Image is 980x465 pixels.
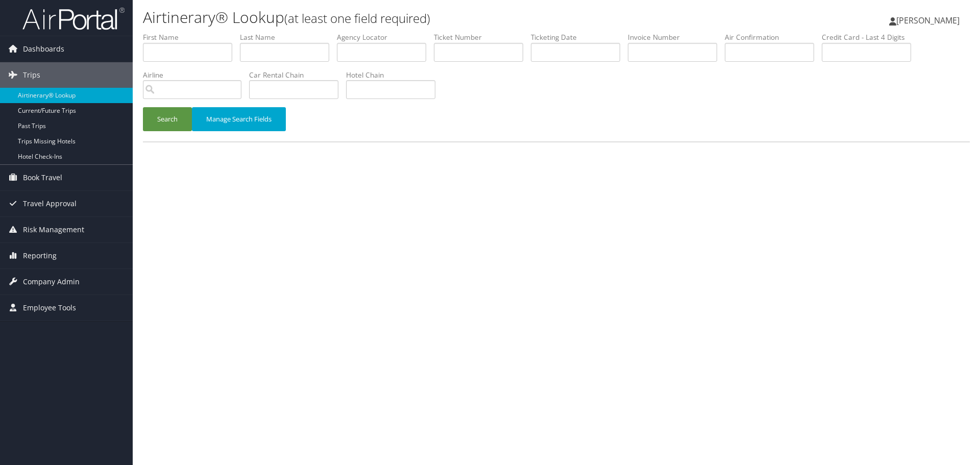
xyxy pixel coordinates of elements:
label: Hotel Chain [346,70,443,80]
label: Ticketing Date [531,32,628,42]
span: Employee Tools [23,295,76,321]
img: airportal-logo.png [22,7,125,31]
label: Credit Card - Last 4 Digits [822,32,919,42]
label: Agency Locator [337,32,434,42]
span: [PERSON_NAME] [896,15,960,26]
span: Travel Approval [23,191,77,216]
span: Company Admin [23,269,80,295]
label: Car Rental Chain [249,70,346,80]
small: (at least one field required) [284,10,430,27]
h1: Airtinerary® Lookup [143,7,694,28]
span: Risk Management [23,217,84,242]
label: Last Name [240,32,337,42]
span: Reporting [23,243,57,268]
button: Search [143,107,192,131]
label: Ticket Number [434,32,531,42]
label: Invoice Number [628,32,725,42]
label: Airline [143,70,249,80]
a: [PERSON_NAME] [889,5,970,36]
span: Book Travel [23,165,62,190]
span: Trips [23,62,40,88]
span: Dashboards [23,36,64,62]
button: Manage Search Fields [192,107,286,131]
label: First Name [143,32,240,42]
label: Air Confirmation [725,32,822,42]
